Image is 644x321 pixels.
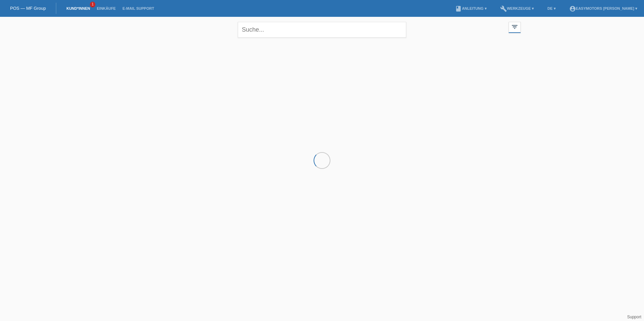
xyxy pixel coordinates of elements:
i: build [500,5,507,12]
a: POS — MF Group [10,6,46,11]
i: book [455,5,462,12]
a: buildWerkzeuge ▾ [497,6,538,10]
i: filter_list [511,23,518,31]
a: Kund*innen [63,6,93,10]
a: Einkäufe [93,6,119,10]
a: DE ▾ [544,6,559,10]
input: Suche... [238,22,406,38]
a: bookAnleitung ▾ [452,6,490,10]
span: 1 [90,2,95,7]
a: E-Mail Support [119,6,158,10]
a: Support [627,315,641,319]
i: account_circle [569,5,576,12]
a: account_circleEasymotors [PERSON_NAME] ▾ [566,6,641,10]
